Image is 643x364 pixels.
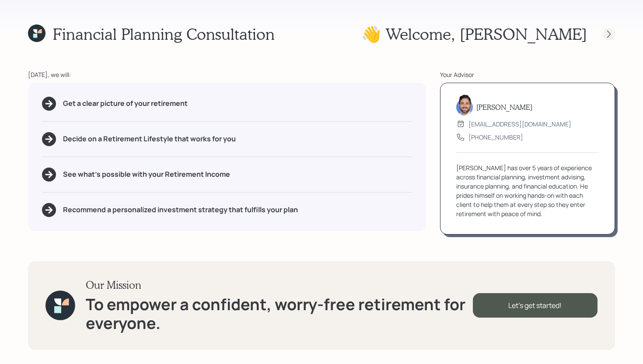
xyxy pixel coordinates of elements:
[361,24,587,43] h1: 👋 Welcome , [PERSON_NAME]
[86,295,473,332] h1: To empower a confident, worry-free retirement for everyone.
[86,279,473,291] h3: Our Mission
[468,119,571,129] div: [EMAIL_ADDRESS][DOMAIN_NAME]
[468,133,523,142] div: [PHONE_NUMBER]
[476,103,532,111] h5: [PERSON_NAME]
[456,94,473,115] img: michael-russo-headshot.png
[28,70,426,79] div: [DATE], we will:
[63,206,298,214] h5: Recommend a personalized investment strategy that fulfills your plan
[52,24,275,43] h1: Financial Planning Consultation
[63,170,230,178] h5: See what's possible with your Retirement Income
[63,135,236,143] h5: Decide on a Retirement Lifestyle that works for you
[456,163,599,218] div: [PERSON_NAME] has over 5 years of experience across financial planning, investment advising, insu...
[440,70,615,79] div: Your Advisor
[473,293,598,318] div: Let's get started!
[63,99,188,108] h5: Get a clear picture of your retirement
